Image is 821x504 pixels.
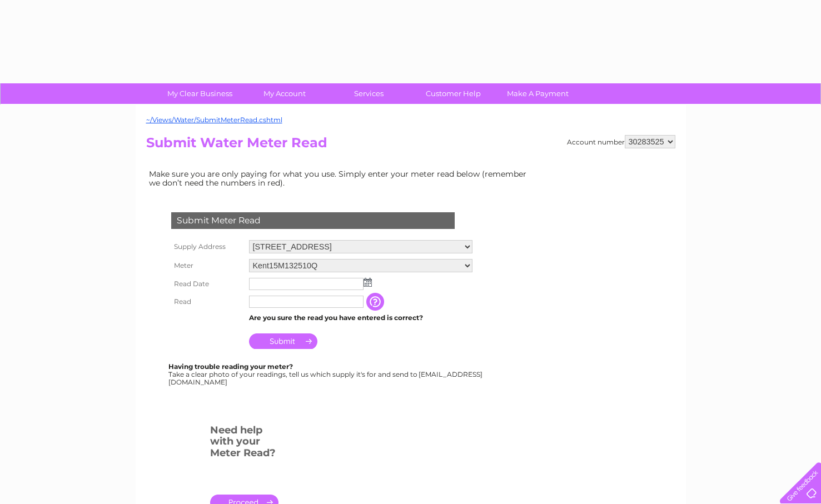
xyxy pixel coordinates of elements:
[366,293,386,311] input: Information
[146,135,675,156] h2: Submit Water Meter Read
[171,212,455,229] div: Submit Meter Read
[168,237,246,256] th: Supply Address
[168,362,293,371] b: Having trouble reading your meter?
[238,83,330,104] a: My Account
[168,363,484,386] div: Take a clear photo of your readings, tell us which supply it's for and send to [EMAIL_ADDRESS][DO...
[567,135,675,148] div: Account number
[407,83,499,104] a: Customer Help
[154,83,246,104] a: My Clear Business
[323,83,415,104] a: Services
[146,116,282,124] a: ~/Views/Water/SubmitMeterRead.cshtml
[168,275,246,293] th: Read Date
[168,256,246,275] th: Meter
[168,293,246,311] th: Read
[146,167,535,190] td: Make sure you are only paying for what you use. Simply enter your meter read below (remember we d...
[249,333,317,349] input: Submit
[210,422,278,465] h3: Need help with your Meter Read?
[246,311,475,325] td: Are you sure the read you have entered is correct?
[492,83,584,104] a: Make A Payment
[364,278,372,287] img: ...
